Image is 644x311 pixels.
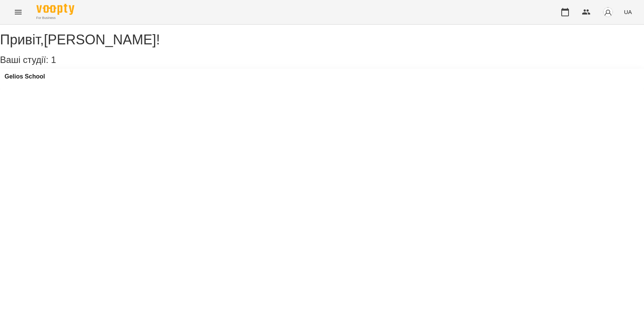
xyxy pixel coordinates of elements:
[36,4,74,15] img: Voopty Logo
[51,55,56,65] span: 1
[621,5,635,19] button: UA
[624,8,632,16] span: UA
[9,3,27,21] button: Menu
[603,7,613,17] img: avatar_s.png
[36,16,74,20] span: For Business
[5,73,45,80] a: Gelios School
